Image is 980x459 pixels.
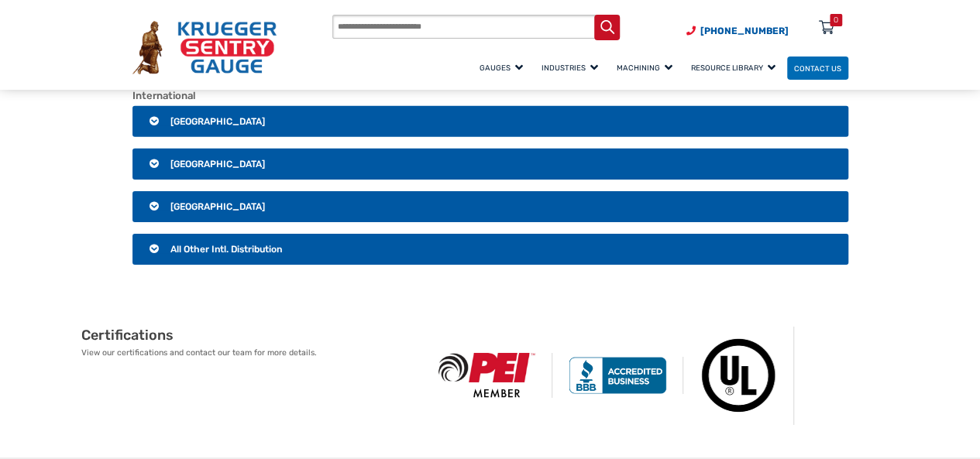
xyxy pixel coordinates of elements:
span: All Other Intl. Distribution [170,244,282,255]
span: [GEOGRAPHIC_DATA] [170,159,265,170]
a: Resource Library [684,54,787,81]
span: [GEOGRAPHIC_DATA] [170,201,265,212]
p: View our certifications and contact our team for more details. [81,347,422,359]
span: Machining [617,63,672,72]
span: Contact Us [794,63,841,72]
a: Gauges [473,54,535,81]
span: [PHONE_NUMBER] [700,26,789,36]
a: Phone Number (920) 434-8860 [686,24,789,38]
img: Underwriters Laboratories [683,327,794,425]
a: Industries [535,54,610,81]
span: Gauges [480,63,523,72]
img: PEI Member [422,353,553,398]
a: Contact Us [787,57,848,80]
span: Industries [542,63,598,72]
div: 0 [834,14,838,26]
span: Resource Library [691,63,775,72]
a: Machining [610,54,684,81]
span: [GEOGRAPHIC_DATA] [170,116,265,127]
img: BBB [552,357,683,394]
h2: Certifications [81,327,422,344]
img: Krueger Sentry Gauge [132,21,277,74]
h2: International [132,90,848,102]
